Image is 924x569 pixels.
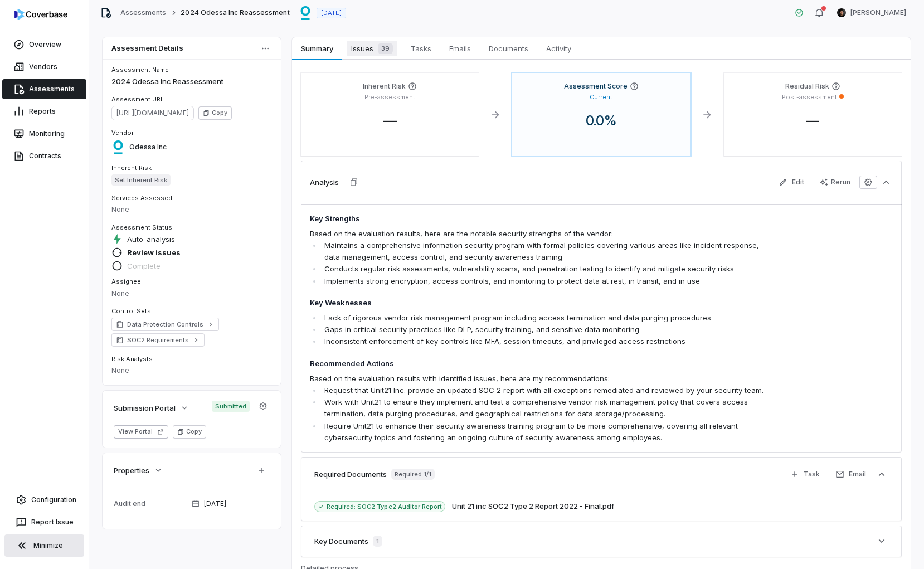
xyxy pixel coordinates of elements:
[2,57,86,77] a: Vendors
[181,8,289,17] span: 2024 Odessa Inc Reassessment
[375,113,406,129] span: —
[322,324,776,335] li: Gaps in critical security practices like DLP, security training, and sensitive data monitoring
[111,366,129,375] span: None
[310,177,339,187] h3: Analysis
[772,174,811,191] button: Edit
[111,129,134,137] span: Vendor
[129,143,167,152] span: Odessa Inc
[363,82,406,91] h4: Inherent Risk
[111,278,141,285] span: Assignee
[391,469,435,480] span: Required: 1 / 1
[327,502,442,511] span: Required: SOC2 Type2 Auditor Report
[114,465,149,475] span: Properties
[111,76,272,87] p: 2024 Odessa Inc Reassessment
[322,263,776,275] li: Conducts regular risk assessments, vulnerability scans, and penetration testing to identify and m...
[111,66,169,74] span: Assessment Name
[406,41,436,56] span: Tasks
[2,124,86,144] a: Monitoring
[364,93,415,101] p: Pre-assessment
[829,466,873,483] button: Email
[173,425,206,439] button: Copy
[4,534,84,557] button: Minimize
[590,93,612,101] p: Current
[542,41,576,56] span: Activity
[111,194,172,202] span: Services Assessed
[111,45,183,52] span: Assessment Details
[322,275,776,287] li: Implements strong encryption, access controls, and monitoring to protect data at rest, in transit...
[127,247,181,257] span: Review issues
[110,396,192,420] button: Submission Portal
[322,385,776,396] li: Request that Unit21 Inc. provide an updated SOC 2 report with all exceptions remediated and revie...
[373,536,382,547] span: 1
[111,106,194,120] span: https://dashboard.coverbase.app/assessments/cbqsrw_39b523d604e04baba4ce813cf84951af
[2,79,86,99] a: Assessments
[111,355,153,363] span: Risk Analysts
[310,373,776,385] p: Based on the evaluation results with identified issues, here are my recommendations:
[111,333,205,347] a: SOC2 Requirements
[114,425,168,439] button: View Portal
[110,459,166,482] button: Properties
[187,492,274,515] button: [DATE]
[114,499,187,508] div: Audit end
[322,420,776,444] li: Require Unit21 to enhance their security awareness training program to be more comprehensive, cov...
[321,9,342,17] span: [DATE]
[322,396,776,420] li: Work with Unit21 to ensure they implement and test a comprehensive vendor risk management policy ...
[445,41,475,56] span: Emails
[111,318,219,331] a: Data Protection Controls
[4,490,84,510] a: Configuration
[204,499,226,508] span: [DATE]
[837,8,846,17] img: Clarence Chio avatar
[114,403,176,413] span: Submission Portal
[322,312,776,324] li: Lack of rigorous vendor risk management program including access termination and data purging pro...
[111,164,152,172] span: Inherent Risk
[120,8,166,17] a: Assessments
[111,205,129,213] span: None
[564,82,628,91] h4: Assessment Score
[820,178,850,187] div: Rerun
[850,8,906,17] span: [PERSON_NAME]
[310,298,776,309] h4: Key Weaknesses
[198,106,232,120] button: Copy
[797,113,828,129] span: —
[2,101,86,121] a: Reports
[310,228,776,240] p: Based on the evaluation results, here are the notable security strengths of the vendor:
[2,146,86,166] a: Contracts
[378,43,393,54] span: 39
[830,4,913,21] button: Clarence Chio avatar[PERSON_NAME]
[111,289,129,298] span: None
[212,401,250,412] span: Submitted
[111,223,172,231] span: Assessment Status
[577,113,626,129] span: 0.0 %
[314,536,368,546] h3: Key Documents
[296,41,337,56] span: Summary
[452,501,614,512] button: Unit 21 inc SOC2 Type 2 Report 2022 - Final.pdf
[785,82,829,91] h4: Residual Risk
[4,512,84,532] button: Report Issue
[813,174,857,191] button: Rerun
[484,41,533,56] span: Documents
[784,466,826,483] button: Task
[111,95,164,103] span: Assessment URL
[127,234,175,244] span: Auto-analysis
[127,335,189,344] span: SOC2 Requirements
[111,307,151,315] span: Control Sets
[310,213,776,225] h4: Key Strengths
[127,261,161,271] span: Complete
[111,174,171,186] span: Set Inherent Risk
[2,35,86,55] a: Overview
[108,135,170,159] button: https://odessainc.com/Odessa Inc
[322,335,776,347] li: Inconsistent enforcement of key controls like MFA, session timeouts, and privileged access restri...
[310,358,776,369] h4: Recommended Actions
[782,93,837,101] p: Post-assessment
[347,41,397,56] span: Issues
[127,320,203,329] span: Data Protection Controls
[14,9,67,20] img: logo-D7KZi-bG.svg
[322,240,776,263] li: Maintains a comprehensive information security program with formal policies covering various area...
[314,469,387,479] h3: Required Documents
